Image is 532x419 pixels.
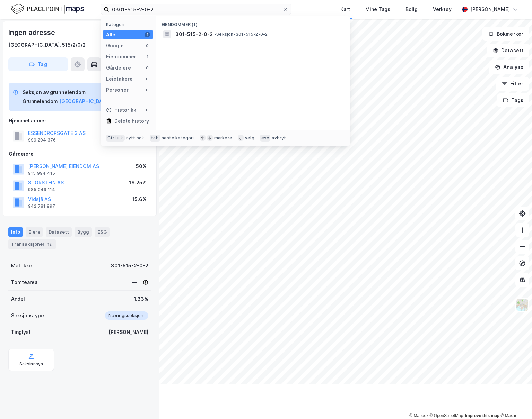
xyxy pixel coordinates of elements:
div: esc [260,135,271,142]
div: 0 [145,76,150,82]
div: Bygg [75,227,92,236]
button: Tag [8,57,68,71]
div: Transaksjoner [8,239,56,249]
div: nytt søk [126,135,145,141]
div: Datasett [46,227,72,236]
div: Info [8,227,23,236]
div: 999 204 376 [28,137,56,143]
a: OpenStreetMap [430,413,463,418]
div: Verktøy [433,5,452,13]
div: Tomteareal [11,278,39,286]
div: Matrikkel [11,262,34,270]
div: Bolig [405,5,418,13]
div: Grunneiendom [23,97,58,106]
div: Eiendommer [106,53,136,61]
img: Z [516,298,529,311]
div: Kart [340,5,350,13]
img: logo.f888ab2527a4732fd821a326f86c7f29.svg [11,3,84,15]
div: Mine Tags [365,5,390,13]
div: Eiendommer (1) [156,16,350,29]
div: neste kategori [162,135,194,141]
div: Eiere [26,227,43,236]
div: 915 994 415 [28,171,55,176]
div: Leietakere [106,75,133,83]
div: 12 [46,241,53,248]
div: avbryt [272,135,286,141]
div: 0 [145,87,150,93]
button: Datasett [487,44,529,57]
div: 942 781 997 [28,203,55,209]
div: 15.6% [132,195,147,203]
div: 0 [145,43,150,48]
button: Bokmerker [482,27,529,41]
div: Personer [106,86,129,94]
div: Kategori [106,22,153,27]
div: [PERSON_NAME] [470,5,510,13]
div: Saksinnsyn [19,361,43,367]
a: Mapbox [409,413,428,418]
span: Seksjon • 301-515-2-0-2 [214,31,268,37]
span: • [214,31,216,37]
iframe: Chat Widget [497,386,532,419]
div: Seksjonstype [11,311,44,320]
button: Tags [497,93,529,107]
div: 0 [145,65,150,71]
div: ESG [95,227,110,236]
div: 50% [136,162,147,171]
button: Analyse [489,60,529,74]
div: Google [106,42,124,50]
div: [PERSON_NAME] [108,328,148,336]
div: Hjemmelshaver [9,117,151,125]
input: Søk på adresse, matrikkel, gårdeiere, leietakere eller personer [109,4,283,15]
div: — [132,278,148,286]
div: [GEOGRAPHIC_DATA], 515/2/0/2 [8,41,86,49]
div: tab [150,135,160,142]
div: markere [214,135,232,141]
div: 1.33% [134,295,148,303]
div: 985 049 114 [28,187,55,192]
div: Gårdeiere [106,64,131,72]
div: Alle [106,30,115,39]
div: Gårdeiere [9,150,151,158]
button: Filter [496,77,529,91]
div: Seksjon av grunneiendom [23,88,127,97]
div: 301-515-2-0-2 [111,262,148,270]
span: 301-515-2-0-2 [175,30,213,38]
div: 16.25% [129,179,147,187]
div: 1 [145,32,150,37]
div: Ingen adresse [8,27,56,38]
div: Andel [11,295,25,303]
div: velg [245,135,254,141]
div: 0 [145,107,150,113]
div: Historikk [106,106,136,114]
button: [GEOGRAPHIC_DATA], 515/2 [59,97,127,106]
div: Ctrl + k [106,135,125,142]
div: Tinglyst [11,328,31,336]
a: Improve this map [465,413,499,418]
div: Delete history [114,117,149,125]
div: 1 [145,54,150,60]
